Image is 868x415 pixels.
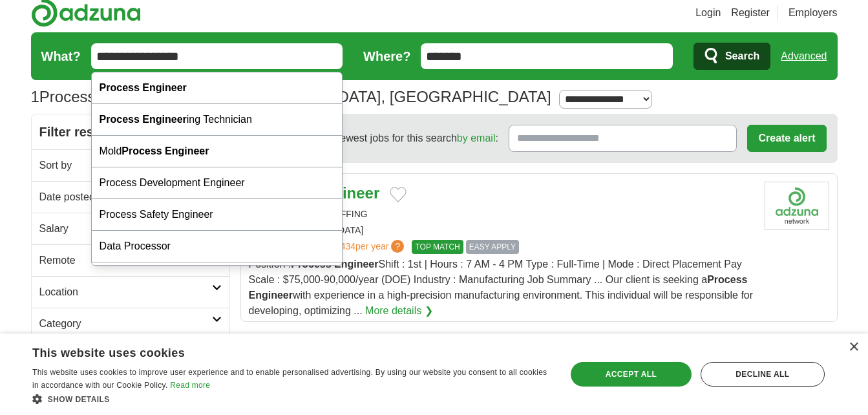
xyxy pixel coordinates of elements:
div: Data Processor [92,231,343,262]
strong: Process Engineer [122,145,209,156]
h2: Salary [39,221,212,237]
a: Login [695,5,721,21]
strong: Engineer [334,259,378,270]
span: 1 [31,85,39,109]
h1: Process Engineer Jobs in [GEOGRAPHIC_DATA], [GEOGRAPHIC_DATA] [31,88,551,105]
h2: Location [39,284,212,300]
button: Add to favorite jobs [390,187,407,202]
h2: Remote [39,253,212,268]
a: Salary [32,213,229,244]
h2: Date posted [39,189,212,205]
h2: Sort by [39,158,212,173]
div: Data Processing [92,262,343,294]
strong: Process Engineer [100,82,187,93]
div: BESTLOGIC STAFFING [249,207,754,221]
span: Position : Shift : 1st | Hours : 7 AM - 4 PM Type : Full-Time | Mode : Direct Placement Pay Scale... [249,259,754,316]
h2: Filter results [32,114,229,149]
div: Process Safety Engineer [92,199,343,231]
div: Show details [32,392,550,405]
a: Remote [32,244,229,276]
div: Accept all [571,362,692,387]
strong: Process [707,274,747,285]
span: EASY APPLY [466,240,519,254]
a: Employers [789,5,838,21]
a: Location [32,276,229,308]
div: Close [849,343,858,352]
span: Show details [48,395,110,404]
a: Sort by [32,149,229,181]
span: Receive the newest jobs for this search : [277,131,498,146]
div: Decline all [701,362,825,387]
div: This website uses cookies [32,341,518,361]
a: by email [457,133,496,144]
div: Process Development Engineer [92,167,343,199]
span: TOP MATCH [412,240,463,254]
strong: Engineer [249,290,293,301]
strong: Process Engineer [100,114,187,125]
button: Search [693,43,770,70]
a: Register [731,5,770,21]
label: Where? [363,47,410,66]
div: Mold [92,136,343,167]
span: This website uses cookies to improve user experience and to enable personalised advertising. By u... [32,368,547,390]
a: Read more, opens a new window [170,381,210,390]
h2: Category [39,316,212,332]
div: [GEOGRAPHIC_DATA] [249,224,754,237]
span: ? [391,240,404,253]
span: Search [725,43,759,69]
a: Date posted [32,181,229,213]
a: Advanced [781,43,827,69]
label: What? [41,47,81,66]
strong: Engineer [313,184,380,202]
div: ing Technician [92,104,343,136]
a: Category [32,308,229,339]
button: Create alert [747,125,826,152]
a: More details ❯ [365,303,433,319]
img: Company logo [765,182,829,230]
